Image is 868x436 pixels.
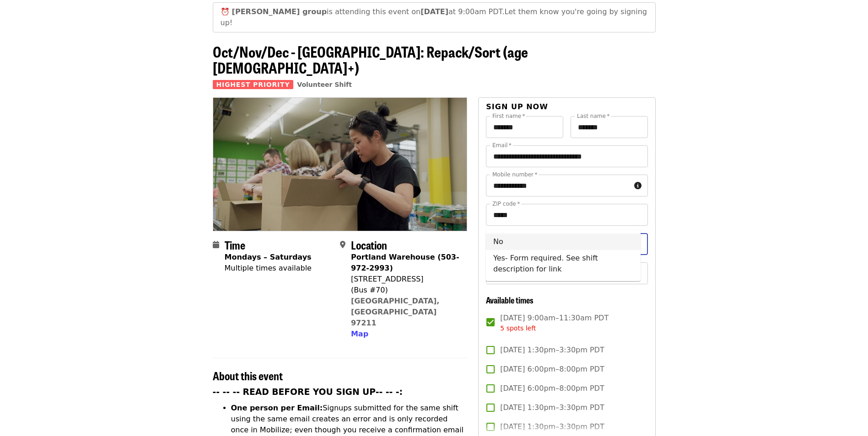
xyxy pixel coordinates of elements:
[500,421,604,432] span: [DATE] 1:30pm–3:30pm PDT
[492,172,537,177] label: Mobile number
[340,240,345,249] i: map-marker-alt icon
[213,41,528,78] span: Oct/Nov/Dec - [GEOGRAPHIC_DATA]: Repack/Sort (age [DEMOGRAPHIC_DATA]+)
[232,7,327,16] strong: [PERSON_NAME] group
[351,297,440,327] a: [GEOGRAPHIC_DATA], [GEOGRAPHIC_DATA] 97211
[500,383,604,394] span: [DATE] 6:00pm–8:00pm PDT
[500,313,609,333] span: [DATE] 9:00am–11:30am PDT
[486,102,548,111] span: Sign up now
[351,330,368,338] span: Map
[634,181,642,190] i: circle-info icon
[351,237,387,253] span: Location
[577,113,609,119] label: Last name
[500,402,604,413] span: [DATE] 1:30pm–3:30pm PDT
[486,175,630,197] input: Mobile number
[351,285,460,296] div: (Bus #70)
[492,143,512,148] label: Email
[486,116,563,138] input: First name
[421,7,448,16] strong: [DATE]
[500,364,604,375] span: [DATE] 6:00pm–8:00pm PDT
[351,253,459,272] strong: Portland Warehouse (503-972-2993)
[213,387,403,397] strong: -- -- -- READ BEFORE YOU SIGN UP-- -- -:
[297,81,352,88] a: Volunteer Shift
[225,253,312,261] strong: Mondays – Saturdays
[486,234,641,250] li: No
[221,7,230,16] span: clock emoji
[571,116,648,138] input: Last name
[232,7,505,16] span: is attending this event on at 9:00am PDT.
[486,250,641,277] li: Yes- Form required. See shift description for link
[632,238,645,250] button: Close
[213,80,294,89] span: Highest Priority
[500,324,536,332] span: 5 spots left
[225,263,312,274] div: Multiple times available
[231,404,323,412] strong: One person per Email:
[500,345,604,356] span: [DATE] 1:30pm–3:30pm PDT
[492,113,525,119] label: First name
[225,237,245,253] span: Time
[486,145,647,167] input: Email
[486,204,647,226] input: ZIP code
[351,274,460,285] div: [STREET_ADDRESS]
[486,294,534,306] span: Available times
[492,201,520,207] label: ZIP code
[213,240,219,249] i: calendar icon
[213,98,467,230] img: Oct/Nov/Dec - Portland: Repack/Sort (age 8+) organized by Oregon Food Bank
[213,367,283,383] span: About this event
[351,329,368,340] button: Map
